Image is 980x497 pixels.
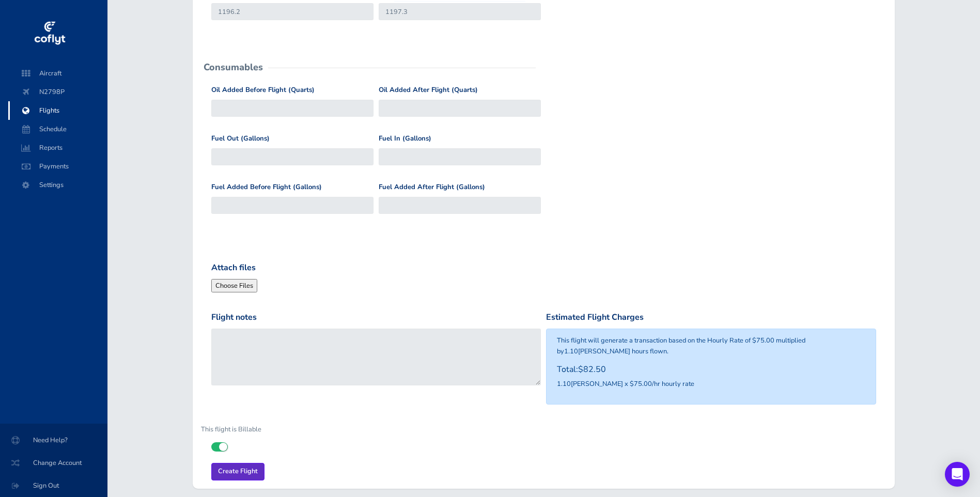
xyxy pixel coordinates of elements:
[211,463,265,480] input: Create Flight
[12,476,95,495] span: Sign Out
[204,63,263,72] h2: Consumables
[19,101,97,120] span: Flights
[19,157,97,176] span: Payments
[211,311,257,324] label: Flight notes
[211,182,322,193] label: Fuel Added Before Flight (Gallons)
[379,182,485,193] label: Fuel Added After Flight (Gallons)
[12,431,95,449] span: Need Help?
[557,379,865,389] p: [PERSON_NAME] x $75.00/hr hourly rate
[211,85,315,96] label: Oil Added Before Flight (Quarts)
[379,85,478,96] label: Oil Added After Flight (Quarts)
[19,83,97,101] span: N2798P
[19,176,97,194] span: Settings
[379,133,431,144] label: Fuel In (Gallons)
[211,261,256,275] label: Attach files
[557,365,865,375] h6: Total:
[211,133,270,144] label: Fuel Out (Gallons)
[19,138,97,157] span: Reports
[557,335,865,356] p: This flight will generate a transaction based on the Hourly Rate of $75.00 multiplied by [PERSON_...
[33,18,67,49] img: coflyt logo
[945,462,970,487] div: Open Intercom Messenger
[546,311,644,324] label: Estimated Flight Charges
[564,347,578,356] span: 1.10
[578,364,606,375] span: $82.50
[19,64,97,83] span: Aircraft
[12,454,95,472] span: Change Account
[19,120,97,138] span: Schedule
[193,421,310,438] label: This flight is Billable
[557,379,571,389] span: 1.10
